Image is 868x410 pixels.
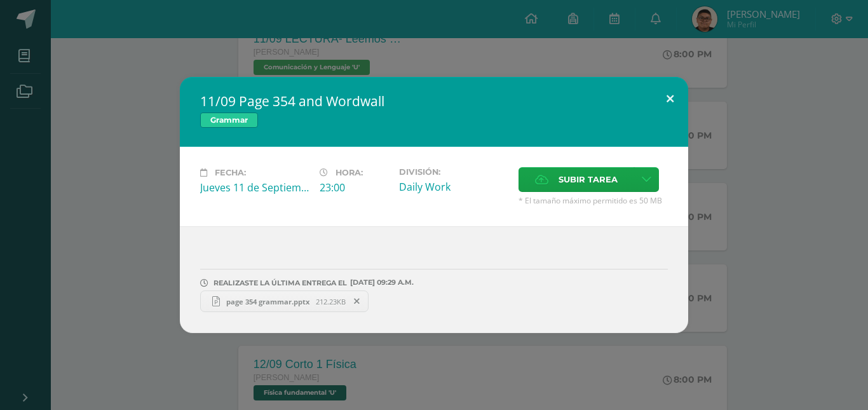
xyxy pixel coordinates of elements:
span: [DATE] 09:29 A.M. [347,282,414,283]
h2: 11/09 Page 354 and Wordwall [200,92,668,110]
span: Subir tarea [559,168,618,191]
span: Remover entrega [346,294,368,308]
span: 212.23KB [316,297,346,306]
span: Hora: [336,168,363,177]
span: Fecha: [215,168,246,177]
div: Jueves 11 de Septiembre [200,181,309,195]
button: Close (Esc) [652,77,688,120]
span: Grammar [200,113,258,128]
span: page 354 grammar.pptx [220,297,316,306]
span: * El tamaño máximo permitido es 50 MB [519,195,668,206]
div: 23:00 [320,181,389,195]
label: División: [399,167,508,177]
a: page 354 grammar.pptx 212.23KB [200,290,369,312]
span: REALIZASTE LA ÚLTIMA ENTREGA EL [214,278,347,287]
div: Daily Work [399,180,508,194]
